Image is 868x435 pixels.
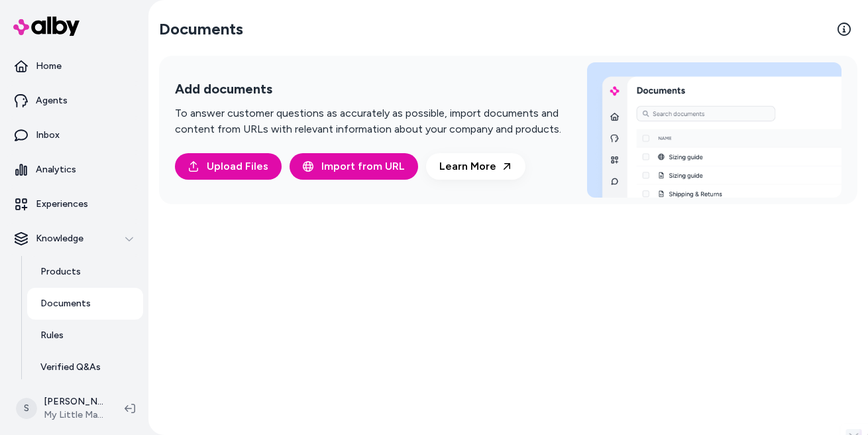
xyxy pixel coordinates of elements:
[44,408,103,422] span: My Little Magic Shop
[8,387,114,430] button: S[PERSON_NAME]My Little Magic Shop
[44,395,103,408] p: [PERSON_NAME]
[36,198,88,211] p: Experiences
[36,129,60,142] p: Inbox
[36,60,62,73] p: Home
[36,163,76,176] p: Analytics
[40,329,64,342] p: Rules
[27,351,143,383] a: Verified Q&As
[207,158,268,174] span: Upload Files
[36,232,83,245] p: Knowledge
[16,398,37,419] span: S
[5,223,143,255] button: Knowledge
[5,50,143,82] a: Home
[321,158,405,174] span: Import from URL
[40,361,101,374] p: Verified Q&As
[175,81,571,97] h2: Add documents
[5,154,143,186] a: Analytics
[175,153,282,180] button: Upload Files
[587,62,841,198] img: Add documents
[5,85,143,117] a: Agents
[40,297,91,310] p: Documents
[27,288,143,320] a: Documents
[5,119,143,151] a: Inbox
[5,188,143,220] a: Experiences
[27,320,143,351] a: Rules
[290,153,418,180] button: Import from URL
[27,256,143,288] a: Products
[36,94,68,107] p: Agents
[426,153,525,180] a: Learn More
[13,17,80,36] img: alby Logo
[159,19,243,40] h2: Documents
[175,105,571,137] p: To answer customer questions as accurately as possible, import documents and content from URLs wi...
[40,265,81,279] p: Products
